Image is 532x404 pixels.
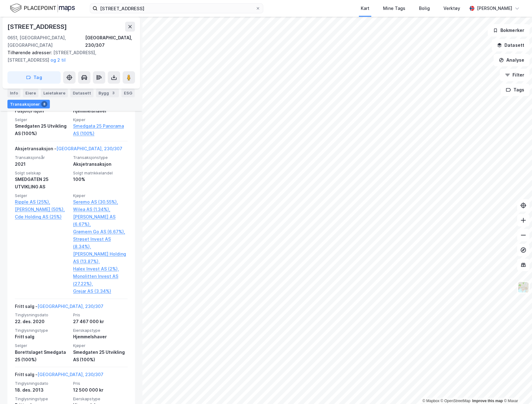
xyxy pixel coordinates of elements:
div: 8 [41,101,47,107]
a: Strøset Invest AS (8.34%), [73,235,128,250]
div: 18. des. 2013 [15,386,69,394]
div: [PERSON_NAME] [477,5,512,12]
span: Tinglysningsdato [15,381,69,386]
span: Eierskapstype [73,396,128,402]
div: ESG [121,89,135,97]
div: Leietakere [41,89,68,97]
a: Grømern Go AS (6.67%), [73,228,128,235]
div: Info [7,89,20,97]
a: Seremo AS (30.55%), [73,198,128,206]
span: Selger [15,193,69,198]
button: Bokmerker [488,24,530,37]
div: Hjemmelshaver [73,107,128,115]
div: 12 500 000 kr [73,386,128,394]
div: Aksjetransaksjon - [15,145,122,155]
img: Z [517,281,529,293]
div: Mine Tags [383,5,405,12]
a: Halex Invest AS (2%), [73,265,128,273]
div: Datasett [70,89,94,97]
a: Mapbox [422,399,439,403]
div: Bolig [419,5,430,12]
div: Verktøy [443,5,460,12]
span: Pris [73,312,128,318]
input: Søk på adresse, matrikkel, gårdeiere, leietakere eller personer [98,4,255,13]
a: [PERSON_NAME] Holding AS (13.87%), [73,250,128,265]
div: Eiere [23,89,38,97]
div: Fritt salg - [15,303,103,313]
span: Kjøper [73,193,128,198]
span: Pris [73,381,128,386]
div: Fritt salg - [15,371,103,381]
div: 27 467 000 kr [73,318,128,325]
div: 3 [110,90,116,96]
span: Tinglysningsdato [15,312,69,318]
span: Kjøper [73,343,128,348]
a: [GEOGRAPHIC_DATA], 230/307 [56,146,122,151]
div: [STREET_ADDRESS], [STREET_ADDRESS] [7,49,130,64]
div: 22. des. 2020 [15,318,69,325]
div: Hjemmelshaver [73,333,128,340]
div: Fusjon/Fisjon [15,107,69,115]
a: Grejar AS (3.34%) [73,288,128,295]
div: Kontrollprogram for chat [501,374,532,404]
div: Aksjetransaksjon [73,160,128,168]
div: Kart [361,5,369,12]
iframe: Chat Widget [501,374,532,404]
div: [GEOGRAPHIC_DATA], 230/307 [85,34,135,49]
div: 0651, [GEOGRAPHIC_DATA], [GEOGRAPHIC_DATA] [7,34,85,49]
div: Transaksjoner [7,100,50,108]
a: Cde Holding AS (25%) [15,213,69,221]
a: Wilea AS (1.34%), [73,206,128,213]
button: Analyse [494,54,530,66]
span: Selger [15,343,69,348]
span: Transaksjonstype [73,155,128,160]
div: [STREET_ADDRESS] [7,22,68,32]
span: Eierskapstype [73,328,128,333]
span: Selger [15,117,69,122]
a: OpenStreetMap [441,399,471,403]
button: Tag [7,71,61,84]
button: Datasett [492,39,530,51]
div: Bygg [96,89,119,97]
button: Tags [501,84,530,96]
a: [GEOGRAPHIC_DATA], 230/307 [37,304,103,309]
span: Tilhørende adresser: [7,50,53,55]
div: 2021 [15,160,69,168]
button: Filter [500,69,530,81]
div: SMEDGATEN 25 UTVIKLING AS [15,176,69,191]
span: Transaksjonsår [15,155,69,160]
a: [GEOGRAPHIC_DATA], 230/307 [37,372,103,377]
span: Kjøper [73,117,128,122]
a: Ripple AS (25%), [15,198,69,206]
img: logo.f888ab2527a4732fd821a326f86c7f29.svg [10,3,75,14]
span: Tinglysningstype [15,396,69,402]
a: [PERSON_NAME] (50%), [15,206,69,213]
a: Improve this map [472,399,503,403]
a: [PERSON_NAME] AS (6.67%), [73,213,128,228]
span: Solgt matrikkelandel [73,170,128,176]
div: Fritt salg [15,333,69,340]
div: Smedgaten 25 Utvikling AS (100%) [73,349,128,363]
a: Smedgata 25 Panorama AS (100%) [73,122,128,137]
div: Smedgaten 25 Utvikling AS (100%) [15,122,69,137]
div: 100% [73,176,128,183]
div: Borettslaget Smedgata 25 (100%) [15,349,69,363]
a: Monolitten Invest AS (27.22%), [73,273,128,288]
span: Tinglysningstype [15,328,69,333]
span: Solgt selskap [15,170,69,176]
